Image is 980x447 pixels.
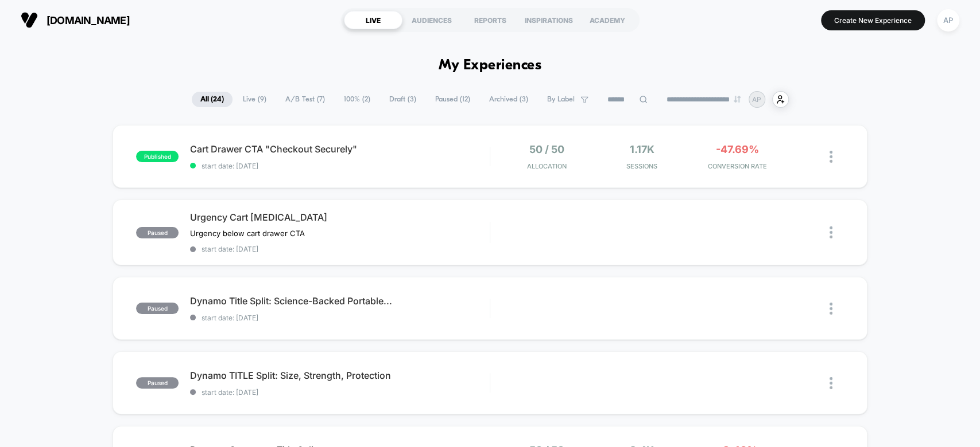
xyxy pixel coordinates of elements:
[190,143,489,155] span: Cart Drawer CTA "Checkout Securely"
[192,92,233,107] span: All ( 24 )
[190,162,489,170] span: start date: [DATE]
[830,377,832,389] img: close
[427,92,479,107] span: Paused ( 12 )
[234,92,275,107] span: Live ( 9 )
[136,227,179,238] span: paused
[190,313,489,322] span: start date: [DATE]
[190,245,489,253] span: start date: [DATE]
[716,143,759,155] span: -47.69%
[47,14,130,26] span: [DOMAIN_NAME]
[830,151,832,163] img: close
[190,229,305,238] span: Urgency below cart drawer CTA
[630,143,654,155] span: 1.17k
[692,162,782,170] span: CONVERSION RATE
[190,211,489,223] span: Urgency Cart [MEDICAL_DATA]
[277,92,334,107] span: A/B Test ( 7 )
[752,95,761,104] p: AP
[17,11,133,29] button: [DOMAIN_NAME]
[529,143,564,155] span: 50 / 50
[344,11,402,29] div: LIVE
[21,11,38,29] img: Visually logo
[937,9,959,32] div: AP
[830,226,832,238] img: close
[481,92,537,107] span: Archived ( 3 )
[578,11,637,29] div: ACADEMY
[821,10,925,30] button: Create New Experience
[402,11,461,29] div: AUDIENCES
[520,11,578,29] div: INSPIRATIONS
[136,303,179,314] span: paused
[547,95,575,104] span: By Label
[381,92,425,107] span: Draft ( 3 )
[461,11,520,29] div: REPORTS
[830,303,832,315] img: close
[190,370,489,381] span: Dynamo TITLE Split: Size, Strength, Protection
[527,162,567,170] span: Allocation
[190,388,489,397] span: start date: [DATE]
[335,92,379,107] span: 100% ( 2 )
[136,151,179,162] span: published
[190,295,489,307] span: Dynamo Title Split: Science-Backed Portable...
[136,377,179,389] span: paused
[933,9,963,32] button: AP
[439,57,541,74] h1: My Experiences
[597,162,687,170] span: Sessions
[734,96,741,103] img: end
